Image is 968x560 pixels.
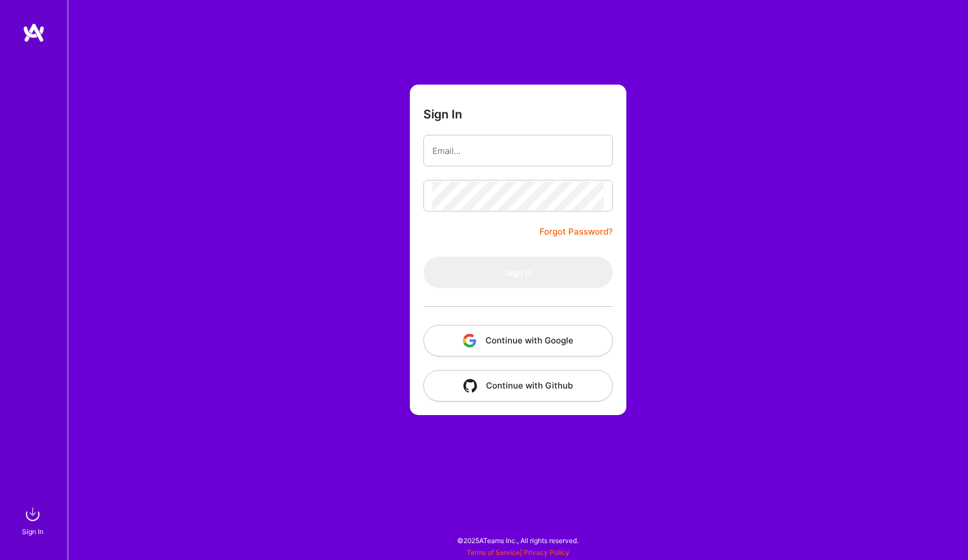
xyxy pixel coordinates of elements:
[467,548,569,557] span: |
[24,503,44,537] a: sign inSign In
[463,334,476,347] img: icon
[423,325,613,356] button: Continue with Google
[432,136,604,165] input: Email...
[22,526,43,537] div: Sign In
[423,257,613,288] button: Sign In
[463,379,477,393] img: icon
[524,548,569,557] a: Privacy Policy
[423,370,613,402] button: Continue with Github
[21,503,44,526] img: sign in
[68,526,968,554] div: © 2025 ATeams Inc., All rights reserved.
[423,107,462,121] h3: Sign In
[23,23,45,43] img: logo
[540,225,613,239] a: Forgot Password?
[467,548,520,557] a: Terms of Service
